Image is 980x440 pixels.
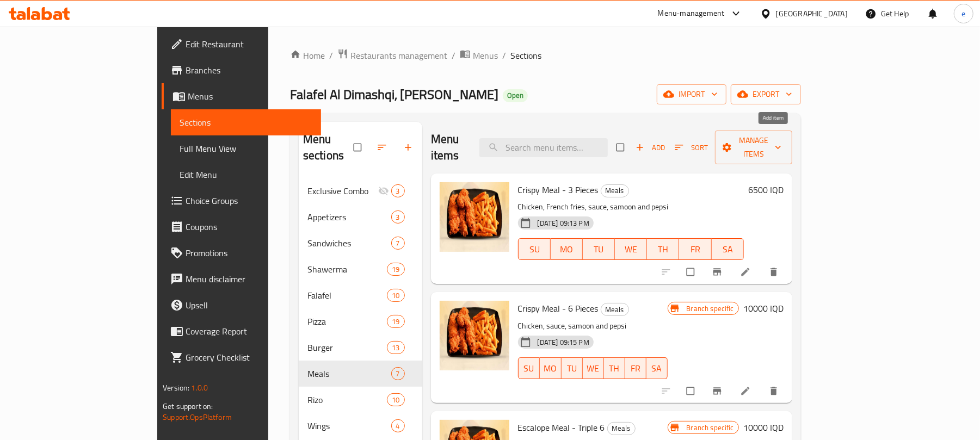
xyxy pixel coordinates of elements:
[479,138,608,157] input: search
[675,141,708,154] span: Sort
[387,395,404,405] span: 10
[630,361,642,376] span: FR
[299,282,422,308] div: Falafel10
[683,241,707,257] span: FR
[162,344,321,370] a: Grocery Checklist
[672,139,711,156] button: Sort
[625,357,646,379] button: FR
[163,410,232,424] a: Support.OpsPlatform
[307,419,391,432] div: Wings
[715,131,792,164] button: Manage items
[460,48,498,63] a: Menus
[743,420,784,435] h6: 10000 IQD
[583,238,615,260] button: TU
[307,184,378,197] span: Exclusive Combo
[387,315,404,328] div: items
[716,241,739,257] span: SA
[391,419,405,432] div: items
[307,210,391,224] span: Appetizers
[162,240,321,266] a: Promotions
[387,289,404,302] div: items
[307,315,387,328] div: Pizza
[186,246,312,259] span: Promotions
[171,135,321,162] a: Full Menu View
[776,8,848,20] div: [GEOGRAPHIC_DATA]
[392,212,404,222] span: 3
[601,184,628,197] span: Meals
[299,204,422,230] div: Appetizers3
[587,361,600,376] span: WE
[337,48,447,63] a: Restaurants management
[171,162,321,188] a: Edit Menu
[523,241,546,257] span: SU
[307,367,391,380] span: Meals
[171,109,321,135] a: Sections
[180,168,312,181] span: Edit Menu
[533,337,594,348] span: [DATE] 09:15 PM
[307,263,387,276] span: Shawerma
[299,308,422,334] div: Pizza19
[290,82,498,107] span: Falafel Al Dimashqi, [PERSON_NAME]
[396,135,422,159] button: Add section
[180,116,312,129] span: Sections
[431,131,466,164] h2: Menu items
[518,300,599,317] span: Crispy Meal - 6 Pieces
[290,48,801,63] nav: breadcrumb
[162,214,321,240] a: Coupons
[510,49,541,62] span: Sections
[566,361,578,376] span: TU
[657,84,726,104] button: import
[186,64,312,77] span: Branches
[724,134,784,161] span: Manage items
[392,238,404,249] span: 7
[601,184,629,197] div: Meals
[162,292,321,318] a: Upsell
[712,238,744,260] button: SA
[647,238,679,260] button: TH
[762,379,788,403] button: delete
[440,301,509,370] img: Crispy Meal - 6 Pieces
[186,272,312,286] span: Menu disclaimer
[180,142,312,155] span: Full Menu View
[392,421,404,431] span: 4
[533,218,594,228] span: [DATE] 09:13 PM
[646,357,668,379] button: SA
[518,319,668,333] p: Chicken, sauce, samoon and pepsi
[743,301,784,316] h6: 10000 IQD
[370,135,396,159] span: Sort sections
[502,49,506,62] li: /
[518,357,540,379] button: SU
[350,49,447,62] span: Restaurants management
[651,361,663,376] span: SA
[682,423,738,433] span: Branch specific
[162,266,321,292] a: Menu disclaimer
[299,178,422,204] div: Exclusive Combo3
[731,84,801,104] button: export
[473,49,498,62] span: Menus
[452,49,455,62] li: /
[299,256,422,282] div: Shawerma19
[601,303,629,316] div: Meals
[307,237,391,250] span: Sandwiches
[604,357,625,379] button: TH
[587,241,611,257] span: TU
[680,381,703,401] span: Select to update
[636,141,665,154] span: Add
[679,238,711,260] button: FR
[307,341,387,354] span: Burger
[610,137,633,158] span: Select section
[299,334,422,361] div: Burger13
[555,241,578,257] span: MO
[518,182,599,198] span: Crispy Meal - 3 Pieces
[551,238,583,260] button: MO
[668,139,715,156] span: Sort items
[961,8,965,20] span: e
[392,369,404,379] span: 7
[518,200,744,214] p: Chicken, French fries, sauce, samoon and pepsi
[163,399,213,413] span: Get support on:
